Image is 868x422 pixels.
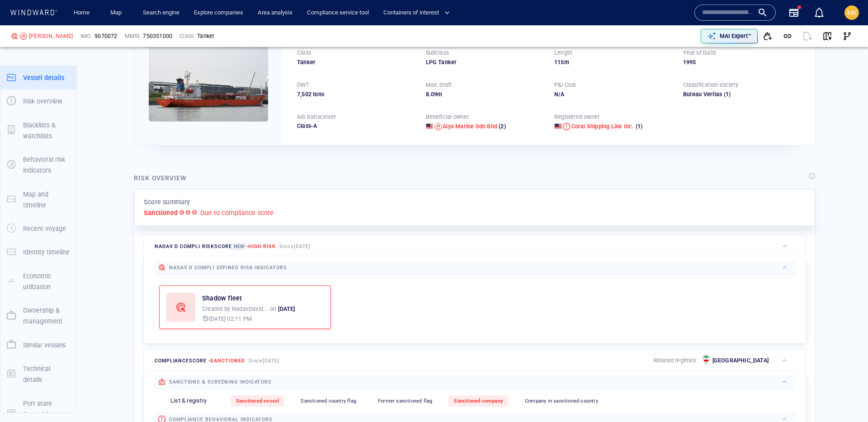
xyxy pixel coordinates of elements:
span: Alya Marine Sdn Bhd [443,123,497,130]
a: Coral Shipping Line Inc. (1) [571,122,643,131]
p: Class [179,32,193,40]
p: Related regimes [654,356,696,365]
p: Economic utilization [23,271,70,293]
a: Behavioral risk indicators [0,160,76,169]
span: Coral Shipping Line Inc. [571,123,634,130]
p: [GEOGRAPHIC_DATA] [712,356,769,365]
button: Ownership & management [0,299,76,333]
button: Economic utilization [0,264,76,299]
span: . [429,91,431,98]
div: [PERSON_NAME] [29,32,73,40]
p: Ownership & management [23,305,70,327]
a: Risk overview [0,97,76,105]
a: Map [107,5,128,21]
div: 1995 [683,58,801,66]
p: Registered owner [554,113,599,121]
span: m [564,59,569,66]
a: Port state Control & Casualties [0,409,76,418]
button: MAI Expert™ [701,29,758,43]
span: Sanctioned country flag [301,398,356,404]
span: New [232,243,246,250]
p: Beneficial owner [426,113,469,121]
p: AIS transceiver [297,113,336,121]
div: Bureau Veritas [683,90,801,98]
p: Technical details [23,363,70,385]
button: View on map [817,26,837,46]
span: CAMELIA [29,32,73,40]
button: Similar vessels [0,333,76,357]
p: Year of build [683,49,716,57]
button: Blacklists & watchlists [0,113,76,148]
button: Behavioral risk indicators [0,148,76,183]
p: MMSI [125,32,140,40]
span: sanctions & screening indicators [169,379,272,385]
p: Behavioral risk indicators [23,154,70,176]
p: P&I Club [554,81,576,89]
a: Home [70,5,93,21]
p: Blacklists & watchlists [23,120,70,142]
p: Class [297,49,311,57]
a: Recent voyage [0,224,76,233]
div: Risk overview [134,173,187,183]
span: compliance score - [155,358,245,364]
p: Similar vessels [23,340,66,351]
span: Sanctioned company [454,398,503,404]
a: Map and timeline [0,195,76,203]
p: [DATE] [278,305,295,313]
a: Alya Marine Sdn Bhd (2) [443,122,506,131]
div: Tanker [297,58,415,66]
div: Notification center [814,7,825,18]
div: LPG Tanker [426,58,544,66]
p: Due to compliance score [200,207,274,218]
a: Identity timeline [0,248,76,256]
button: Compliance service tool [303,5,373,21]
p: List & registry [170,397,207,405]
button: Add to vessel list [758,26,778,46]
span: High risk [248,244,276,249]
span: 8 [426,91,429,98]
button: Vessel details [0,66,76,89]
p: Classification society [683,81,738,89]
p: Length [554,49,572,57]
button: Map [103,5,132,21]
span: Class-A [297,122,317,129]
button: Technical details [0,357,76,392]
button: Visual Link Analysis [837,26,857,46]
button: MK [843,4,861,22]
div: N/A [554,90,672,98]
button: Recent voyage [0,217,76,240]
div: Bureau Veritas [683,90,722,98]
span: 09 [431,91,437,98]
a: Blacklists & watchlists [0,126,76,134]
button: Identity timeline [0,240,76,264]
span: 115 [554,59,564,66]
p: Score summary [144,197,190,207]
img: 5905ca62398ddf4c8322696d_0 [149,45,268,122]
p: Sanctioned [144,207,178,218]
p: IMO [80,32,91,40]
p: [DATE] 02:11 PM [209,315,252,323]
p: Recent voyage [23,223,66,234]
iframe: Chat [830,381,861,415]
button: Risk overview [0,89,76,113]
div: 750351000 [143,32,172,40]
p: NadavDavidson2 [232,305,268,313]
a: Shadow fleet [202,293,242,304]
p: MAI Expert™ [720,32,751,40]
span: Former sanctioned flag [378,398,432,404]
button: Area analysis [254,5,296,21]
span: MK [847,9,857,16]
span: 9070072 [94,32,117,40]
div: Tanker [197,32,214,40]
p: Subclass [426,49,449,57]
span: Containers of interest [383,8,450,18]
a: Vessel details [0,73,76,81]
a: Technical details [0,369,76,378]
a: Search engine [139,5,183,21]
div: 7,502 tons [297,90,415,98]
span: Nadav D Compli defined risk indicators [169,265,287,271]
span: Sanctioned [210,358,245,364]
